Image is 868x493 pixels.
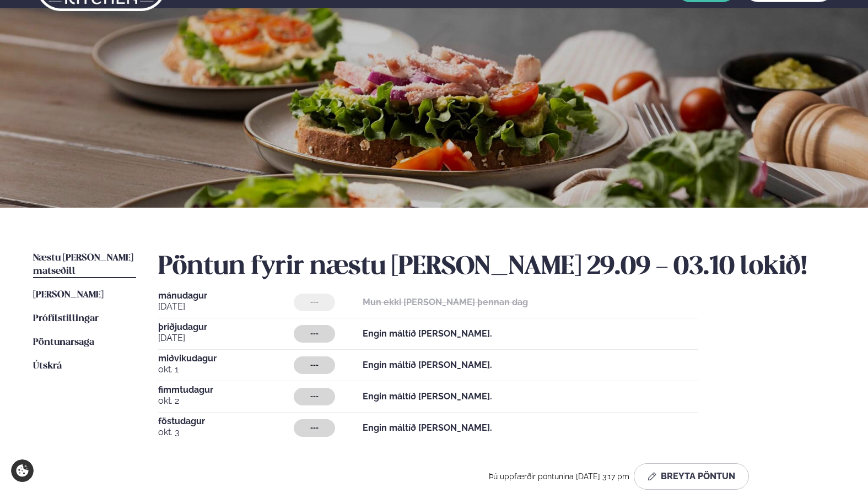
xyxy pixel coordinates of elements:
a: Næstu [PERSON_NAME] matseðill [33,252,136,278]
span: Næstu [PERSON_NAME] matseðill [33,253,133,276]
h2: Pöntun fyrir næstu [PERSON_NAME] 29.09 - 03.10 lokið! [158,252,835,283]
span: [PERSON_NAME] [33,290,104,300]
span: fimmtudagur [158,386,294,394]
span: Þú uppfærðir pöntunina [DATE] 3:17 pm [489,472,629,481]
span: --- [310,329,319,338]
a: Prófílstillingar [33,312,99,326]
strong: Engin máltíð [PERSON_NAME]. [363,328,492,339]
strong: Engin máltíð [PERSON_NAME]. [363,391,492,402]
span: [DATE] [158,332,294,345]
span: föstudagur [158,417,294,426]
span: þriðjudagur [158,323,294,332]
span: --- [310,361,319,370]
a: Pöntunarsaga [33,336,94,349]
span: [DATE] [158,300,294,313]
span: --- [310,298,319,307]
span: --- [310,424,319,432]
span: mánudagur [158,291,294,300]
span: miðvikudagur [158,354,294,363]
span: okt. 1 [158,363,294,376]
span: Prófílstillingar [33,314,99,323]
span: Pöntunarsaga [33,338,94,347]
a: Cookie settings [11,459,34,482]
a: [PERSON_NAME] [33,289,104,302]
span: --- [310,392,319,401]
strong: Engin máltíð [PERSON_NAME]. [363,422,492,433]
span: okt. 3 [158,426,294,439]
strong: Engin máltíð [PERSON_NAME]. [363,360,492,370]
button: Breyta Pöntun [634,463,749,490]
strong: Mun ekki [PERSON_NAME] þennan dag [363,297,528,307]
a: Útskrá [33,360,62,373]
span: okt. 2 [158,394,294,408]
span: Útskrá [33,361,62,371]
